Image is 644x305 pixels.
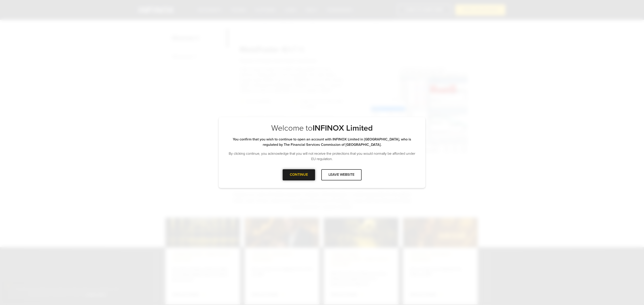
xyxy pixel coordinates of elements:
p: Welcome to [228,123,416,133]
div: CONTINUE [283,169,315,180]
strong: You confirm that you wish to continue to open an account with INFINOX Limited in [GEOGRAPHIC_DATA... [233,137,411,147]
p: By clicking continue, you acknowledge that you will not receive the protections that you would no... [228,151,416,162]
strong: INFINOX Limited [313,123,373,133]
div: LEAVE WEBSITE [321,169,362,180]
